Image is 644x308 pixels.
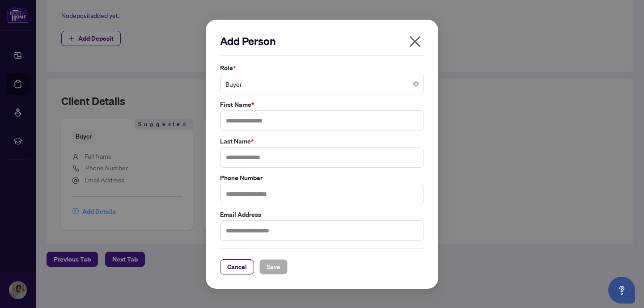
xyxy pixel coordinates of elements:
button: Open asap [608,277,635,304]
label: Role [220,63,424,73]
label: Phone Number [220,173,424,182]
label: Last Name [220,136,424,146]
label: First Name [220,100,424,110]
h2: Add Person [220,34,424,48]
label: Email Address [220,209,424,219]
span: Cancel [227,259,247,274]
button: Save [259,259,288,274]
span: close [408,34,422,49]
span: close-circle [413,81,419,87]
button: Cancel [220,259,254,274]
span: Buyer [225,76,419,93]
